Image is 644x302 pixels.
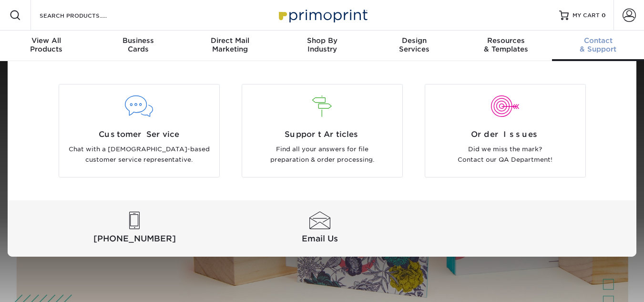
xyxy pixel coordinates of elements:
div: Marketing [184,36,276,53]
a: Order Issues Did we miss the mark? Contact our QA Department! [421,84,590,177]
div: Industry [276,36,368,53]
p: Find all your answers for file preparation & order processing. [249,144,395,166]
span: Resources [460,36,552,45]
div: & Templates [460,36,552,53]
div: Cards [92,36,184,53]
span: Contact [552,36,644,45]
div: & Support [552,36,644,53]
p: Chat with a [DEMOGRAPHIC_DATA]-based customer service representative. [66,144,212,166]
span: Support Articles [249,129,395,140]
a: Contact& Support [552,31,644,61]
a: Shop ByIndustry [276,31,368,61]
span: MY CART [572,11,600,20]
span: Email Us [229,233,411,245]
span: Design [368,36,460,45]
span: Business [92,36,184,45]
span: Direct Mail [184,36,276,45]
input: SEARCH PRODUCTS..... [39,10,132,21]
a: Support Articles Find all your answers for file preparation & order processing. [238,84,407,177]
a: [PHONE_NUMBER] [44,212,225,245]
p: Did we miss the mark? Contact our QA Department! [432,144,578,166]
span: 0 [602,12,606,19]
a: Customer Service Chat with a [DEMOGRAPHIC_DATA]-based customer service representative. [55,84,224,177]
span: Order Issues [432,129,578,140]
div: Services [368,36,460,53]
a: Direct MailMarketing [184,31,276,61]
a: Email Us [229,212,411,245]
a: BusinessCards [92,31,184,61]
span: [PHONE_NUMBER] [44,233,225,245]
img: Primoprint [275,5,370,25]
span: Shop By [276,36,368,45]
span: Customer Service [66,129,212,140]
a: Resources& Templates [460,31,552,61]
a: DesignServices [368,31,460,61]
